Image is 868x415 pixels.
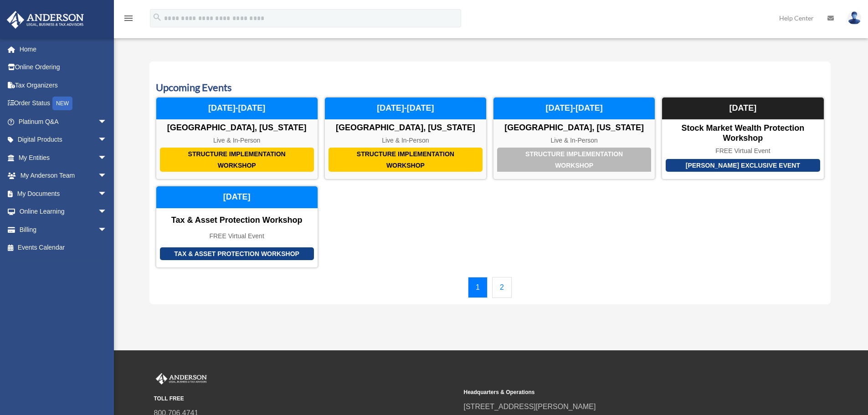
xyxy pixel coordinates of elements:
div: [PERSON_NAME] Exclusive Event [666,159,820,172]
div: Stock Market Wealth Protection Workshop [662,123,823,143]
div: [DATE] [662,97,823,119]
i: search [152,12,162,22]
span: arrow_drop_down [98,220,116,239]
span: arrow_drop_down [98,203,116,221]
img: Anderson Advisors Platinum Portal [154,373,209,385]
a: Order StatusNEW [6,94,121,113]
small: TOLL FREE [154,394,457,404]
div: Structure Implementation Workshop [329,148,483,172]
div: [DATE]-[DATE] [493,97,655,119]
img: Anderson Advisors Platinum Portal [4,11,87,29]
a: My Documentsarrow_drop_down [6,184,121,203]
a: Tax & Asset Protection Workshop Tax & Asset Protection Workshop FREE Virtual Event [DATE] [156,186,318,268]
a: My Entitiesarrow_drop_down [6,149,121,167]
img: User Pic [847,11,861,25]
a: menu [123,16,134,24]
a: Structure Implementation Workshop [GEOGRAPHIC_DATA], [US_STATE] Live & In-Person [DATE]-[DATE] [493,97,655,179]
span: arrow_drop_down [98,167,116,185]
small: Headquarters & Operations [464,388,767,397]
a: 1 [468,277,488,298]
span: arrow_drop_down [98,131,116,149]
span: arrow_drop_down [98,113,116,131]
span: arrow_drop_down [98,184,116,203]
a: Events Calendar [6,239,116,257]
div: [GEOGRAPHIC_DATA], [US_STATE] [493,123,655,133]
a: Tax Organizers [6,76,121,94]
div: Tax & Asset Protection Workshop [156,215,318,225]
a: Digital Productsarrow_drop_down [6,131,121,149]
a: [PERSON_NAME] Exclusive Event Stock Market Wealth Protection Workshop FREE Virtual Event [DATE] [662,97,824,179]
a: Home [6,40,121,58]
div: [DATE]-[DATE] [325,97,486,119]
a: Structure Implementation Workshop [GEOGRAPHIC_DATA], [US_STATE] Live & In-Person [DATE]-[DATE] [156,97,318,179]
div: FREE Virtual Event [662,147,823,155]
div: [GEOGRAPHIC_DATA], [US_STATE] [156,123,318,133]
div: Live & In-Person [493,137,655,144]
a: Billingarrow_drop_down [6,220,121,239]
a: Online Ordering [6,58,121,77]
h3: Upcoming Events [156,81,824,95]
a: My Anderson Teamarrow_drop_down [6,167,121,185]
a: Platinum Q&Aarrow_drop_down [6,113,121,131]
a: Structure Implementation Workshop [GEOGRAPHIC_DATA], [US_STATE] Live & In-Person [DATE]-[DATE] [324,97,487,179]
span: arrow_drop_down [98,149,116,167]
div: [DATE] [156,186,318,208]
div: Structure Implementation Workshop [160,148,314,172]
div: NEW [52,97,72,110]
i: menu [123,13,134,24]
a: [STREET_ADDRESS][PERSON_NAME] [464,403,596,410]
div: Structure Implementation Workshop [497,148,651,172]
div: Live & In-Person [325,137,486,144]
a: Online Learningarrow_drop_down [6,203,121,221]
div: Tax & Asset Protection Workshop [160,247,314,261]
a: 2 [492,277,512,298]
div: [GEOGRAPHIC_DATA], [US_STATE] [325,123,486,133]
div: FREE Virtual Event [156,232,318,240]
div: Live & In-Person [156,137,318,144]
div: [DATE]-[DATE] [156,97,318,119]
